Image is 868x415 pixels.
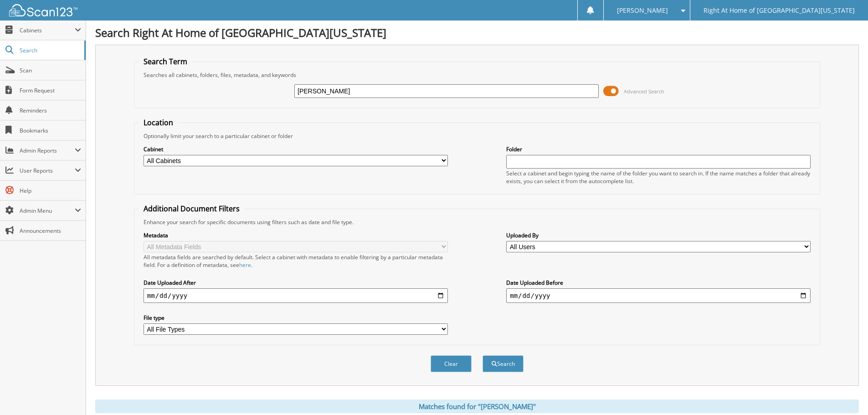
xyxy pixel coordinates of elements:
[139,118,178,128] legend: Location
[144,145,448,153] label: Cabinet
[144,314,448,322] label: File type
[431,355,472,372] button: Clear
[144,253,448,269] div: All metadata fields are searched by default. Select a cabinet with metadata to enable filtering b...
[506,145,811,153] label: Folder
[139,71,815,79] div: Searches all cabinets, folders, files, metadata, and keywords
[20,147,75,154] span: Admin Reports
[139,132,815,140] div: Optionally limit your search to a particular cabinet or folder
[20,87,81,94] span: Form Request
[624,88,664,95] span: Advanced Search
[20,167,75,174] span: User Reports
[144,231,448,239] label: Metadata
[144,279,448,287] label: Date Uploaded After
[20,67,81,74] span: Scan
[20,107,81,114] span: Reminders
[139,218,815,226] div: Enhance your search for specific documents using filters such as date and file type.
[20,227,81,235] span: Announcements
[95,400,859,413] div: Matches found for "[PERSON_NAME]"
[239,261,251,269] a: here
[20,187,81,195] span: Help
[20,26,75,34] span: Cabinets
[506,279,811,287] label: Date Uploaded Before
[483,355,524,372] button: Search
[20,207,75,215] span: Admin Menu
[617,8,668,13] span: [PERSON_NAME]
[144,288,448,303] input: start
[506,288,811,303] input: end
[139,56,192,67] legend: Search Term
[9,4,77,16] img: scan123-logo-white.svg
[506,231,811,239] label: Uploaded By
[506,169,811,185] div: Select a cabinet and begin typing the name of the folder you want to search in. If the name match...
[139,204,244,214] legend: Additional Document Filters
[95,25,859,40] h1: Search Right At Home of [GEOGRAPHIC_DATA][US_STATE]
[704,8,855,13] span: Right At Home of [GEOGRAPHIC_DATA][US_STATE]
[20,46,80,54] span: Search
[20,127,81,134] span: Bookmarks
